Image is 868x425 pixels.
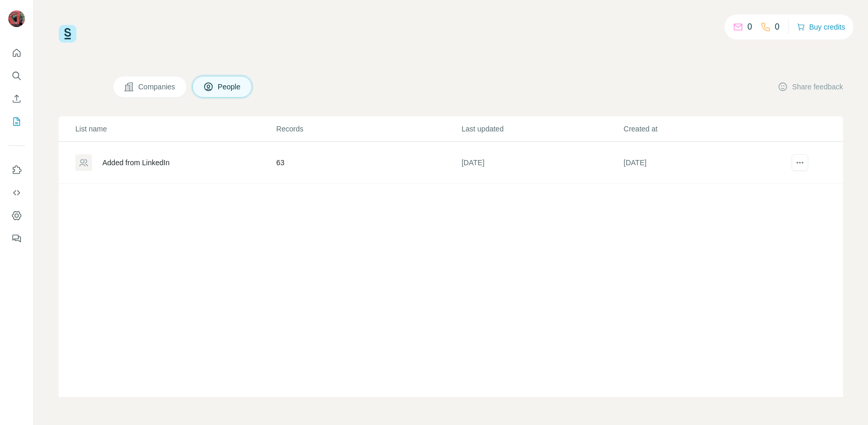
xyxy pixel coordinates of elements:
td: 63 [276,142,461,184]
button: Dashboard [8,206,25,225]
p: List name [75,124,275,134]
button: Feedback [8,229,25,248]
div: Added from LinkedIn [102,157,169,168]
p: Last updated [462,124,623,134]
button: Use Surfe on LinkedIn [8,161,25,179]
button: Search [8,67,25,85]
button: My lists [8,112,25,131]
span: Companies [138,82,176,92]
button: Use Surfe API [8,183,25,202]
p: 0 [747,21,752,33]
p: 0 [775,21,780,33]
td: [DATE] [623,142,785,184]
button: Quick start [8,44,25,62]
p: Records [277,124,461,134]
button: Buy credits [797,20,845,34]
span: People [218,82,242,92]
button: actions [792,154,808,171]
h4: My lists [59,78,100,95]
p: Created at [624,124,785,134]
td: [DATE] [461,142,623,184]
img: Surfe Logo [59,25,76,43]
button: Enrich CSV [8,89,25,108]
img: Avatar [8,10,25,27]
button: Share feedback [778,82,843,92]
